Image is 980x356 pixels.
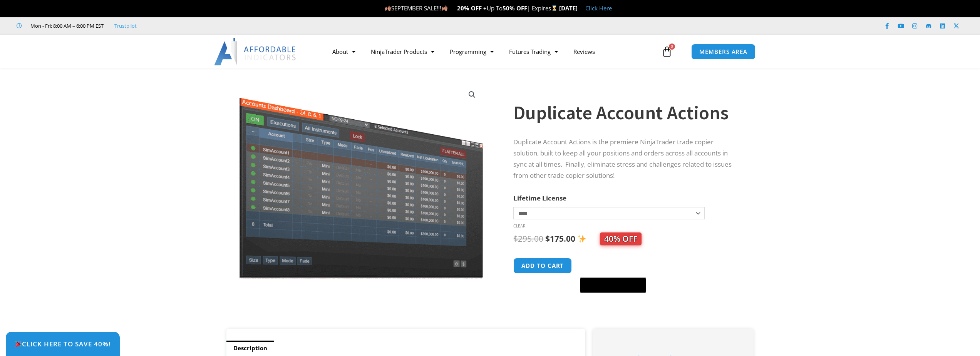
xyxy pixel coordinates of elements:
span: 0 [669,43,675,50]
img: 🍂 [442,5,447,11]
img: 🎉 [15,341,22,347]
a: Futures Trading [501,43,566,60]
nav: Menu [325,43,660,60]
a: Trustpilot [114,21,137,30]
a: NinjaTrader Products [363,43,442,60]
iframe: PayPal Message 1 [513,298,738,304]
a: View full-screen image gallery [465,88,479,102]
iframe: Secure express checkout frame [578,257,648,275]
bdi: 295.00 [513,233,543,244]
a: Reviews [566,43,603,60]
span: $ [545,233,550,244]
a: Clear options [513,223,525,229]
span: Mon - Fri: 8:00 AM – 6:00 PM EST [28,21,104,30]
a: About [325,43,363,60]
strong: [DATE] [559,4,578,12]
h1: Duplicate Account Actions [513,99,738,126]
button: Add to cart [513,258,572,274]
a: MEMBERS AREA [691,44,756,60]
a: Programming [442,43,501,60]
img: Screenshot 2024-08-26 15414455555 [237,82,485,279]
img: 🍂 [385,5,391,11]
span: $ [513,233,518,244]
span: Click Here to save 40%! [15,341,111,347]
img: LogoAI | Affordable Indicators – NinjaTrader [214,38,297,65]
img: ✨ [578,235,586,243]
strong: 20% OFF + [457,4,487,12]
span: 40% OFF [600,232,642,245]
label: Lifetime License [513,194,566,202]
bdi: 175.00 [545,233,575,244]
span: MEMBERS AREA [699,49,747,55]
p: Duplicate Account Actions is the premiere NinjaTrader trade copier solution, built to keep all yo... [513,137,738,181]
button: Buy with GPay [580,277,646,293]
a: Click Here [585,4,612,12]
span: SEPTEMBER SALE!!! Up To | Expires [385,4,559,12]
img: ⌛ [551,5,557,11]
a: 0 [650,40,684,63]
strong: 50% OFF [503,4,527,12]
a: 🎉Click Here to save 40%! [6,332,120,356]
